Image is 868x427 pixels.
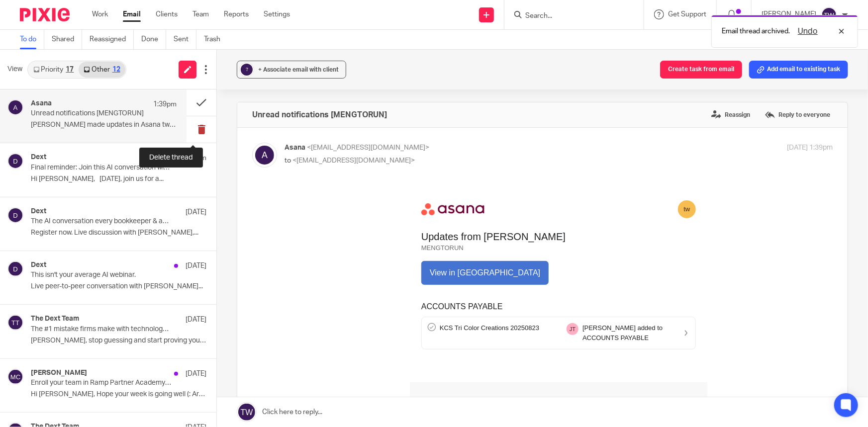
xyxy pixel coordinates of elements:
[20,8,70,21] img: Pixie
[31,315,79,323] h4: The Dext Team
[92,9,108,19] a: Work
[7,369,23,385] img: svg%3E
[186,261,206,271] p: [DATE]
[307,144,429,151] span: <[EMAIL_ADDRESS][DOMAIN_NAME]>
[31,369,87,377] h4: [PERSON_NAME]
[237,61,346,79] button: ? + Associate email with client
[399,18,406,25] span: tw
[31,109,148,118] p: Unread notifications [MENGTORUN]
[137,115,218,123] a: ACCOUNTS PAYABLE
[264,9,290,19] a: Settings
[285,144,305,151] span: Asana
[285,157,291,164] span: to
[28,62,79,78] a: Priority17
[31,261,46,269] h4: Dext
[31,379,172,387] p: Enroll your team in Ramp Partner Academy (+ CPEs!)
[79,62,125,78] a: Other12
[137,74,264,97] a: View in [GEOGRAPHIC_DATA]
[31,390,206,399] p: Hi [PERSON_NAME], Hope your week is going well (: Are...
[241,64,253,76] div: ?
[258,67,339,73] span: + Associate email with client
[31,175,206,183] p: Hi [PERSON_NAME], [DATE], join us for a...
[204,30,228,49] a: Trash
[7,261,23,277] img: svg%3E
[7,153,23,169] img: svg%3E
[180,153,206,163] p: 10:08am
[174,30,196,49] a: Sent
[31,271,172,279] p: This isn't your average AI webinar.
[31,207,46,216] h4: Dext
[155,137,255,144] span: KCS Tri Color Creations 20250823
[821,7,837,23] img: svg%3E
[145,81,256,89] span: View in [GEOGRAPHIC_DATA]
[31,121,177,129] p: [PERSON_NAME] made updates in Asana tw Updates from...
[749,61,848,79] button: Add email to existing task
[31,282,206,291] p: Live peer-to-peer conversation with [PERSON_NAME]...
[795,25,821,37] button: Undo
[393,13,411,31] a: tw
[252,110,387,120] h4: Unread notifications [MENGTORUN]
[31,153,46,162] h4: Dext
[66,66,74,73] div: 17
[153,99,177,109] p: 1:39pm
[156,9,178,19] a: Clients
[193,9,209,19] a: Team
[763,107,833,122] label: Reply to everyone
[787,143,833,153] p: [DATE] 1:39pm
[137,216,306,222] span: Getting too many emails?
[709,107,753,122] label: Reassign
[137,232,192,238] span: [STREET_ADDRESS]
[722,26,790,36] p: Email thread archived.
[141,30,166,49] a: Done
[292,157,415,164] span: <[EMAIL_ADDRESS][DOMAIN_NAME]>
[7,207,23,223] img: svg%3E
[224,9,249,19] a: Reports
[31,99,52,108] h4: Asana
[7,315,23,331] img: svg%3E
[252,143,277,168] img: svg%3E
[298,137,378,154] span: [PERSON_NAME] added to ACCOUNTS PAYABLE
[31,325,172,334] p: The #1 mistake firms make with technology - [DATE] at 1:00PM EST
[90,30,134,49] a: Reassigned
[186,207,206,217] p: [DATE]
[52,30,82,49] a: Shared
[31,337,206,345] p: [PERSON_NAME], stop guessing and start proving your tech...
[199,216,306,222] a: Change what [PERSON_NAME] sends you.
[137,44,281,55] span: Updates from [PERSON_NAME]
[31,164,172,172] p: Final reminder: Join this AI conversation with your peers
[31,229,206,237] p: Register now. Live discussion with [PERSON_NAME],...
[20,30,44,49] a: To do
[137,16,200,28] img: Logo of Asana
[7,64,22,75] span: View
[112,66,120,73] div: 12
[137,57,179,64] span: MENGTORUN
[660,61,742,79] button: Create task from email
[31,217,172,226] p: The AI conversation every bookkeeper & accountant should join 💡
[123,9,141,19] a: Email
[137,130,411,162] a: KCS Tri Color Creations 20250823 JT [PERSON_NAME] added to ACCOUNTS PAYABLE
[186,369,206,379] p: [DATE]
[186,315,206,325] p: [DATE]
[143,136,151,144] img: checkmark-icon-32x32.png
[7,99,23,115] img: svg%3E
[145,80,256,91] a: View in [GEOGRAPHIC_DATA]
[398,142,405,149] img: right_icon-16x16@2x.png
[285,139,291,145] span: JT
